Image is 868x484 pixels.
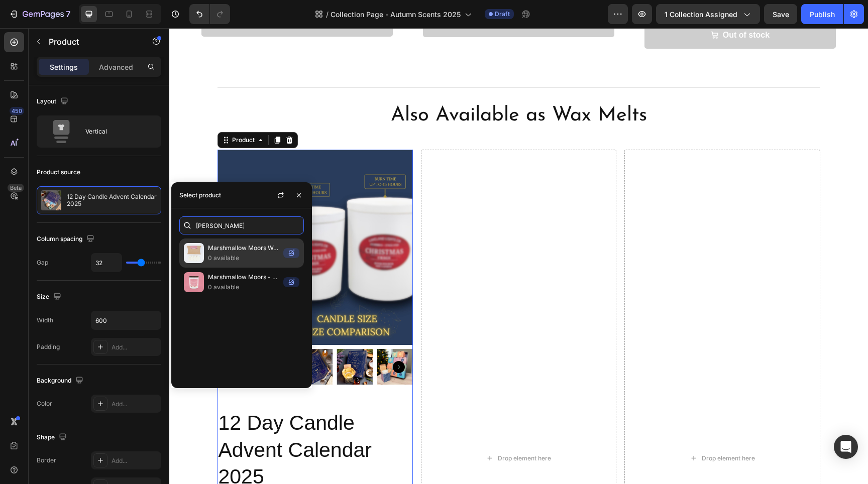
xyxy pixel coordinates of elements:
[37,232,96,246] div: Column spacing
[834,435,858,459] div: Open Intercom Messenger
[656,4,760,24] button: 1 collection assigned
[8,184,24,192] div: Beta
[37,399,52,408] div: Color
[37,95,70,108] div: Layout
[91,311,161,329] input: Auto
[331,9,461,20] span: Collection Page - Autumn Scents 2025
[85,120,147,143] div: Vertical
[56,333,68,345] button: Carousel Back Arrow
[37,290,63,304] div: Size
[48,381,244,463] h2: 12 Day Candle Advent Calendar 2025
[495,10,510,19] span: Draft
[41,190,61,210] img: product feature img
[532,426,586,434] div: Drop element here
[801,4,843,24] button: Publish
[37,168,80,177] div: Product source
[179,191,221,200] div: Select product
[112,456,159,465] div: Add...
[112,400,159,409] div: Add...
[128,321,163,356] img: Advent calendar with 'Elements' design on a gray surface with decorative items.
[224,333,236,345] button: Carousel Next Arrow
[91,254,122,272] input: Auto
[48,73,651,101] h2: Also Available as Wax Melts
[184,243,204,263] img: collections
[37,456,56,465] div: Border
[37,316,53,325] div: Width
[208,243,279,253] p: Marshmallow Moors Wax Melts
[773,10,789,19] span: Save
[37,374,85,388] div: Background
[665,9,737,20] span: 1 collection assigned
[184,272,204,292] img: collections
[764,4,797,24] button: Save
[37,342,60,351] div: Padding
[99,62,133,72] p: Advanced
[208,253,279,263] p: 0 available
[4,4,75,24] button: 7
[50,62,78,72] p: Settings
[179,216,304,234] input: Search in Settings & Advanced
[329,426,382,434] div: Drop element here
[326,9,329,20] span: /
[10,107,24,115] div: 450
[37,431,69,444] div: Shape
[67,193,157,207] p: 12 Day Candle Advent Calendar 2025
[208,272,279,282] p: Marshmallow Moors - Toasted Marshmallow
[810,9,835,20] div: Publish
[208,282,279,292] p: 0 available
[49,36,134,48] p: Product
[61,107,87,116] div: Product
[112,343,159,352] div: Add...
[37,258,48,267] div: Gap
[169,28,868,484] iframe: Design area
[189,4,230,24] div: Undo/Redo
[48,122,244,317] a: 12 Day Candle Advent Calendar 2025
[66,8,70,20] p: 7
